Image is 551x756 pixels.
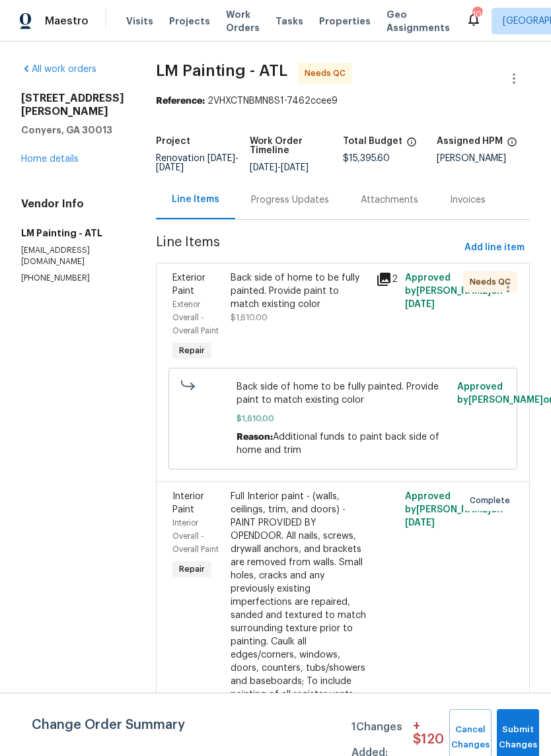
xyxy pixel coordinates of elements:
[21,65,96,74] a: All work orders
[472,8,482,21] div: 108
[21,155,79,164] a: Home details
[156,63,287,79] span: LM Painting - ATL
[21,226,124,240] h5: LM Painting - ATL
[237,432,439,455] span: Additional funds to paint back side of home and trim
[507,137,517,154] span: The hpm assigned to this work order.
[172,273,205,296] span: Exterior Paint
[361,193,418,207] div: Attachments
[174,563,210,576] span: Repair
[459,236,530,260] button: Add line item
[21,123,124,137] h5: Conyers, GA 30013
[386,8,450,34] span: Geo Assignments
[470,275,516,289] span: Needs QC
[207,154,235,163] span: [DATE]
[172,193,219,206] div: Line Items
[21,92,124,118] h2: [STREET_ADDRESS][PERSON_NAME]
[405,492,503,528] span: Approved by [PERSON_NAME] on
[437,154,531,163] div: [PERSON_NAME]
[470,494,515,507] span: Complete
[156,137,190,146] h5: Project
[237,432,273,442] span: Reason:
[376,271,397,287] div: 2
[174,344,210,357] span: Repair
[156,154,239,172] span: -
[156,154,239,172] span: Renovation
[156,236,459,260] span: Line Items
[250,163,277,172] span: [DATE]
[231,271,368,311] div: Back side of home to be fully painted. Provide paint to match existing color
[464,240,525,256] span: Add line item
[503,722,533,753] span: Submit Changes
[237,380,450,407] span: Back side of home to be fully painted. Provide paint to match existing color
[251,193,329,207] div: Progress Updates
[169,15,210,28] span: Projects
[172,300,219,335] span: Exterior Overall - Overall Paint
[250,137,344,155] h5: Work Order Timeline
[156,163,184,172] span: [DATE]
[275,17,303,26] span: Tasks
[126,15,153,28] span: Visits
[405,300,435,309] span: [DATE]
[172,492,204,514] span: Interior Paint
[281,163,309,172] span: [DATE]
[406,137,417,154] span: The total cost of line items that have been proposed by Opendoor. This sum includes line items th...
[405,518,435,528] span: [DATE]
[226,8,260,34] span: Work Orders
[343,137,402,146] h5: Total Budget
[305,67,351,80] span: Needs QC
[319,15,371,28] span: Properties
[156,94,530,108] div: 2VHXCTNBMN8S1-7462ccee9
[21,245,124,267] p: [EMAIL_ADDRESS][DOMAIN_NAME]
[405,273,503,309] span: Approved by [PERSON_NAME] on
[437,137,503,146] h5: Assigned HPM
[237,412,450,425] span: $1,610.00
[21,197,124,211] h4: Vendor Info
[172,519,219,553] span: Interior Overall - Overall Paint
[456,722,485,753] span: Cancel Changes
[21,273,124,284] p: [PHONE_NUMBER]
[450,193,486,207] div: Invoices
[250,163,309,172] span: -
[343,154,390,163] span: $15,395.60
[45,15,89,28] span: Maestro
[231,314,268,322] span: $1,610.00
[156,96,205,106] b: Reference:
